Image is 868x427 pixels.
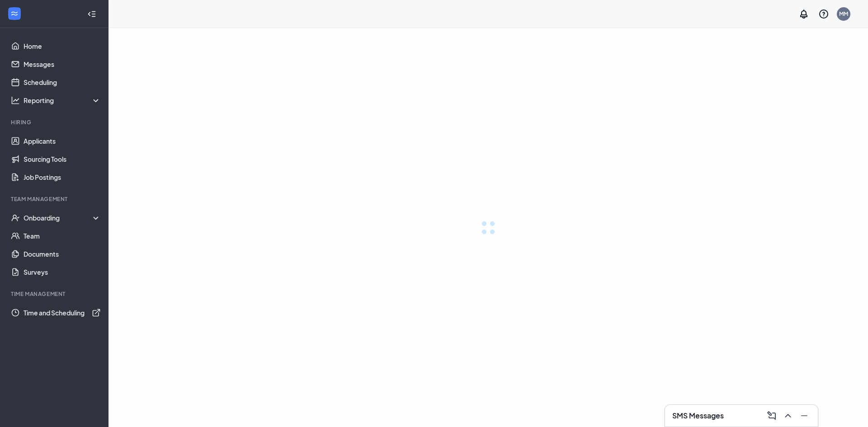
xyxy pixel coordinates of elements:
[24,37,101,55] a: Home
[766,410,777,421] svg: ComposeMessage
[11,96,20,105] svg: Analysis
[818,9,829,19] svg: QuestionInfo
[24,227,101,245] a: Team
[799,410,810,421] svg: Minimize
[783,410,793,421] svg: ChevronUp
[24,168,101,186] a: Job Postings
[11,195,99,203] div: Team Management
[796,408,811,423] button: Minimize
[24,304,101,322] a: Time and SchedulingExternalLink
[11,213,20,222] svg: UserCheck
[11,290,99,298] div: TIME MANAGEMENT
[10,9,19,18] svg: WorkstreamLogo
[780,408,794,423] button: ChevronUp
[798,9,809,19] svg: Notifications
[24,263,101,281] a: Surveys
[24,96,101,105] div: Reporting
[24,150,101,168] a: Sourcing Tools
[24,213,101,222] div: Onboarding
[839,10,848,18] div: MM
[87,9,96,19] svg: Collapse
[672,411,724,421] h3: SMS Messages
[24,55,101,73] a: Messages
[24,73,101,91] a: Scheduling
[11,118,99,126] div: Hiring
[764,408,778,423] button: ComposeMessage
[24,245,101,263] a: Documents
[24,132,101,150] a: Applicants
